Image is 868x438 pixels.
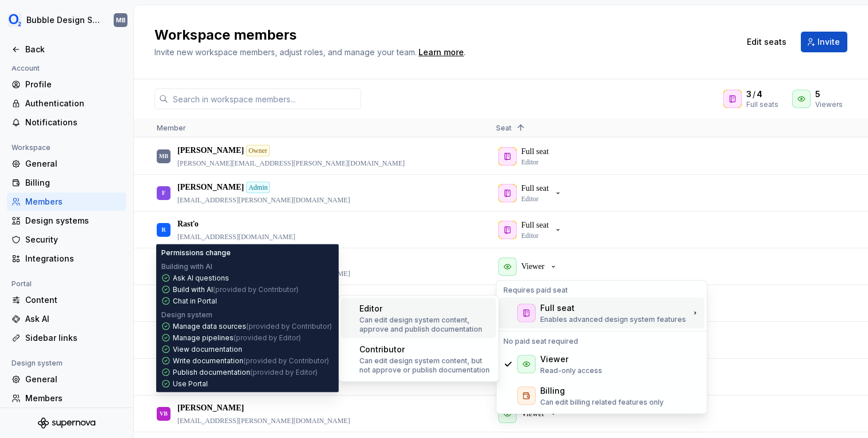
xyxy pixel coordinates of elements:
div: Editor [359,303,382,314]
div: MB [116,16,126,25]
input: Search in workspace members... [168,89,361,109]
div: Content [25,294,122,306]
img: 1a847f6c-1245-4c66-adf2-ab3a177fc91e.png [8,13,22,27]
span: (provided by Contributor) [213,285,299,294]
div: Ask AI [25,313,122,325]
p: Can edit billing related features only [540,398,664,407]
div: Contributor [359,344,405,355]
button: Full seatEditor [496,218,567,241]
a: Content [7,291,126,309]
p: [EMAIL_ADDRESS][PERSON_NAME][DOMAIN_NAME] [177,416,350,425]
span: (provided by Contributor) [246,322,332,331]
p: Building with AI [161,262,212,271]
span: (provided by Editor) [234,333,301,342]
button: Invite [801,32,847,52]
p: Can edit design system content, approve and publish documentation [359,316,491,334]
p: [PERSON_NAME][EMAIL_ADDRESS][PERSON_NAME][DOMAIN_NAME] [177,159,405,168]
div: Security [25,234,122,245]
a: Authentication [7,94,126,113]
a: General [7,370,126,389]
div: Billing [540,385,565,397]
svg: Supernova Logo [38,417,95,429]
p: Use Portal [173,379,208,389]
button: Edit seats [739,32,794,52]
a: Learn more [418,47,464,58]
div: Design system [7,356,67,370]
button: Bubble Design SystemMB [2,7,131,33]
div: No paid seat required [499,335,704,348]
span: Invite new workspace members, adjust roles, and manage your team. [154,47,417,57]
a: Security [7,230,126,249]
div: MB [159,145,168,167]
h2: Workspace members [154,26,726,44]
a: Billing [7,174,126,192]
div: Requires paid seat [499,283,704,297]
div: Integrations [25,253,122,264]
p: [PERSON_NAME][EMAIL_ADDRESS][DOMAIN_NAME] [177,269,350,278]
p: Publish documentation [173,368,317,377]
p: Can edit design system content, but not approve or publish documentation [359,356,491,375]
p: Enables advanced design system features [540,315,686,324]
a: Back [7,40,126,59]
div: R [161,218,165,241]
a: Sidebar links [7,329,126,347]
div: General [25,158,122,170]
button: Full seatEditor [496,182,567,205]
p: Rasťo [177,218,199,230]
div: / [746,89,778,100]
span: Seat [496,124,511,132]
div: Full seats [746,100,778,109]
span: 5 [815,89,820,100]
button: Viewer [496,255,563,278]
div: Owner [246,145,270,156]
div: Viewers [815,100,843,109]
div: Back [25,44,122,55]
a: Integrations [7,249,126,268]
span: 3 [746,89,751,100]
div: Members [25,393,122,404]
p: [PERSON_NAME] [177,182,244,193]
div: Bubble Design System [26,14,100,26]
span: (provided by Contributor) [243,356,329,365]
p: [EMAIL_ADDRESS][PERSON_NAME][DOMAIN_NAME] [177,195,350,205]
div: Admin [246,182,270,193]
a: Members [7,193,126,211]
p: Ask AI questions [173,274,229,283]
div: Portal [7,277,36,291]
a: Design systems [7,212,126,230]
p: [PERSON_NAME] [177,145,244,156]
p: Full seat [521,183,549,194]
p: Manage data sources [173,322,332,331]
a: Notifications [7,113,126,132]
div: VB [160,402,168,425]
div: Billing [25,177,122,189]
p: Write documentation [173,356,329,366]
div: Sidebar links [25,332,122,344]
span: (provided by Editor) [250,368,317,376]
p: Viewer [521,261,544,272]
p: Editor [521,194,538,203]
div: Notifications [25,117,122,128]
span: 4 [757,89,762,100]
span: . [417,48,466,57]
p: [PERSON_NAME] [177,402,244,414]
a: Profile [7,75,126,94]
p: Full seat [521,220,549,231]
p: Manage pipelines [173,333,301,343]
span: Invite [817,36,840,48]
a: Ask AI [7,310,126,328]
div: Design systems [25,215,122,226]
p: Build with AI [173,285,299,294]
p: Read-only access [540,366,602,375]
a: General [7,155,126,173]
span: Member [157,124,186,132]
div: General [25,374,122,385]
p: Editor [521,231,538,240]
p: Design system [161,310,212,320]
p: [EMAIL_ADDRESS][DOMAIN_NAME] [177,232,295,241]
div: Full seat [540,302,575,314]
p: Permissions change [161,248,231,258]
p: View documentation [173,345,242,354]
div: Viewer [540,354,568,365]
